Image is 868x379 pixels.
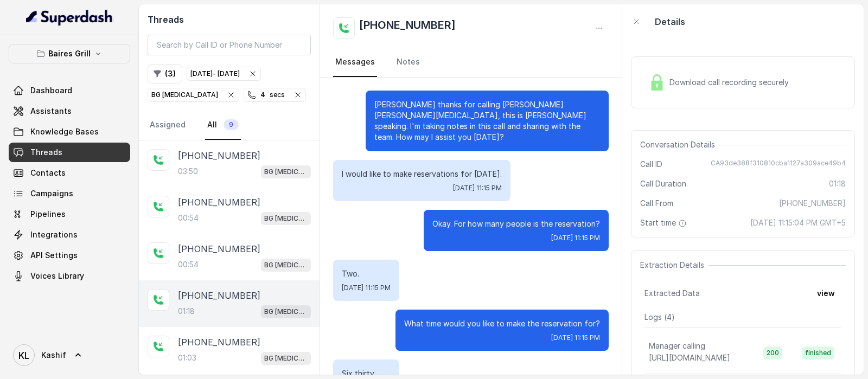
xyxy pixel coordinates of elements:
[30,147,62,158] span: Threads
[9,225,130,245] a: Integrations
[397,57,420,66] font: Notes
[178,260,199,269] font: 00:54
[9,143,130,162] a: Threads
[148,88,239,102] button: BG [MEDICAL_DATA]
[9,184,130,203] a: Campaigns
[264,261,331,269] font: BG [MEDICAL_DATA]
[342,169,502,179] p: I would like to make reservations for [DATE].
[178,166,198,177] p: 03:50
[432,219,600,228] font: Okay. For how many people is the reservation?
[205,111,241,140] a: All9
[817,288,835,298] font: view
[404,318,600,329] p: What time would you like to make the reservation for?
[750,217,846,228] span: [DATE] 11:15:04 PM GMT+5
[359,18,456,31] font: [PHONE_NUMBER]
[669,78,789,87] font: Download call recording securely
[640,179,686,188] font: Call Duration
[148,35,311,55] input: Search by Call ID or Phone Number
[655,16,685,27] font: Details
[30,168,66,178] span: Contacts
[342,284,391,292] font: [DATE] 11:15 PM
[333,48,609,77] nav: Tabs
[9,101,130,121] a: Assistants
[453,184,502,192] span: [DATE] 11:15 PM
[767,349,779,357] font: 200
[178,196,260,209] p: [PHONE_NUMBER]
[150,120,186,129] font: Assigned
[264,214,331,222] font: BG [MEDICAL_DATA]
[151,91,218,99] font: BG [MEDICAL_DATA]
[260,91,265,99] font: 4
[667,312,672,322] font: 4
[810,284,841,303] button: view
[30,209,66,220] span: Pipelines
[9,340,130,370] a: Kashif
[644,288,700,298] font: Extracted Data
[178,352,196,363] p: 01:03
[640,140,715,149] font: Conversation Details
[333,48,377,77] a: Messages
[805,349,831,357] font: finished
[30,85,72,96] span: Dashboard
[178,213,199,222] font: 00:54
[30,188,73,199] span: Campaigns
[264,168,331,176] font: BG [MEDICAL_DATA]
[30,106,72,117] span: Assistants
[178,336,260,349] p: [PHONE_NUMBER]
[9,44,130,63] button: Baires Grill
[48,49,91,58] font: Baires Grill
[829,179,846,188] font: 01:18
[190,69,213,78] font: [DATE]
[374,100,586,142] font: [PERSON_NAME] thanks for calling [PERSON_NAME] [PERSON_NAME][MEDICAL_DATA], this is [PERSON_NAME]...
[9,163,130,183] a: Contacts
[218,69,240,78] font: [DATE]
[178,149,260,162] p: [PHONE_NUMBER]
[270,91,285,99] font: secs
[207,120,217,129] font: All
[335,57,375,66] font: Messages
[148,64,182,83] button: (3)
[649,341,705,350] font: Manager calling
[178,289,260,302] p: [PHONE_NUMBER]
[30,250,78,261] span: API Settings
[640,159,662,169] font: Call ID
[672,312,675,322] font: )
[178,306,195,317] p: 01:18
[640,218,676,227] font: Start time
[551,333,600,342] font: [DATE] 11:15 PM
[9,81,130,100] a: Dashboard
[224,119,239,130] span: 9
[644,312,667,322] font: Logs (
[178,242,260,255] p: [PHONE_NUMBER]
[41,350,66,359] font: Kashif
[394,48,422,77] a: Notes
[649,74,665,91] img: Lock Icon
[187,67,261,81] button: [DATE]- [DATE]
[649,353,730,362] font: [URL][DOMAIN_NAME]
[148,14,184,25] font: Threads
[213,69,216,78] font: -
[640,260,704,269] font: Extraction Details
[18,350,29,361] text: KL
[30,271,84,281] span: Voices Library
[342,268,391,279] p: Two.
[640,198,673,208] font: Call From
[26,9,113,26] img: light.svg
[264,354,331,362] font: BG [MEDICAL_DATA]
[30,229,78,240] span: Integrations
[9,246,130,265] a: API Settings
[342,368,391,379] p: Six thirty.
[9,204,130,224] a: Pipelines
[9,122,130,142] a: Knowledge Bases
[551,234,600,242] font: [DATE] 11:15 PM
[9,266,130,286] a: Voices Library
[30,126,99,137] span: Knowledge Bases
[711,159,846,167] font: CA93de388f310810cba1127a309ace49b4
[264,307,331,316] font: BG [MEDICAL_DATA]
[148,111,188,140] a: Assigned
[779,198,846,208] font: [PHONE_NUMBER]
[244,88,306,102] button: 4secs
[148,111,311,140] nav: Tabs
